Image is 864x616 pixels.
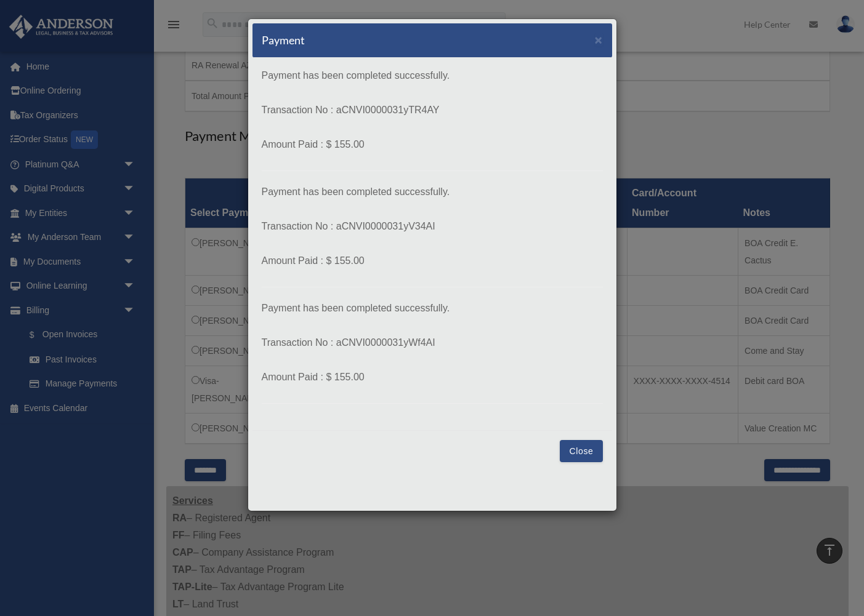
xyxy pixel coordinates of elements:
p: Payment has been completed successfully. [262,300,603,317]
p: Transaction No : aCNVI0000031yV34AI [262,218,603,235]
button: Close [560,440,602,462]
p: Transaction No : aCNVI0000031yTR4AY [262,102,603,119]
p: Amount Paid : $ 155.00 [262,369,603,386]
button: Close [595,33,603,46]
p: Amount Paid : $ 155.00 [262,136,603,153]
p: Transaction No : aCNVI0000031yWf4AI [262,334,603,351]
h5: Payment [262,33,305,48]
p: Payment has been completed successfully. [262,67,603,84]
p: Amount Paid : $ 155.00 [262,252,603,270]
p: Payment has been completed successfully. [262,183,603,201]
span: × [595,33,603,47]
